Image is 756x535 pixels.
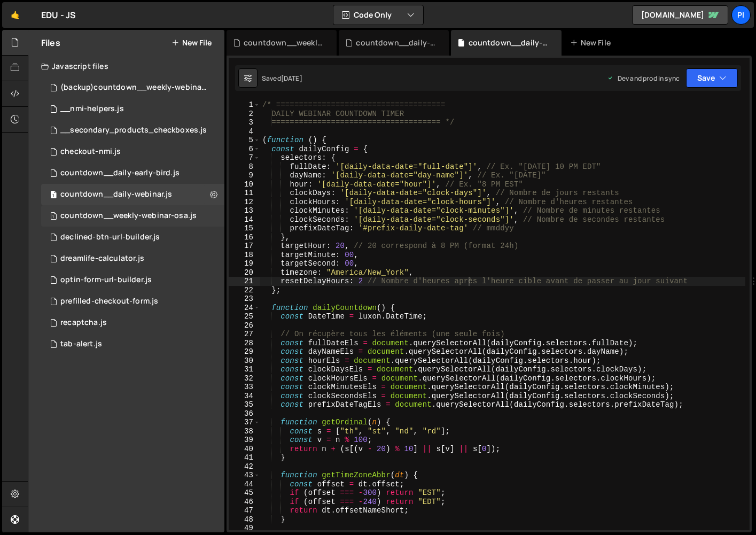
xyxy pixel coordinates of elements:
[356,37,436,48] div: countdown__daily-early-bird.js
[229,374,260,383] div: 32
[607,74,680,83] div: Dev and prod in sync
[229,480,260,489] div: 44
[229,251,260,260] div: 18
[28,56,224,77] div: Javascript files
[469,37,549,48] div: countdown__daily-webinar.js
[229,462,260,471] div: 42
[41,37,60,49] h2: Files
[229,498,260,507] div: 46
[229,198,260,207] div: 12
[229,515,260,524] div: 48
[229,277,260,286] div: 21
[229,180,260,189] div: 10
[60,126,207,135] div: __secondary_products_checkboxes.js
[60,190,172,199] div: countdown__daily-webinar.js
[281,74,302,83] div: [DATE]
[50,213,57,221] span: 1
[41,98,224,120] div: 12844/31702.js
[229,427,260,436] div: 38
[2,2,28,28] a: 🤙
[229,286,260,295] div: 22
[229,127,260,136] div: 4
[229,400,260,409] div: 35
[731,5,751,25] a: Pi
[229,365,260,374] div: 31
[50,191,57,200] span: 1
[229,436,260,445] div: 39
[229,418,260,427] div: 37
[229,136,260,145] div: 5
[244,37,324,48] div: countdown__weekly-webinar-osa.js
[41,312,224,334] div: 12844/34738.js
[41,141,224,162] div: 12844/31459.js
[229,268,260,277] div: 20
[60,254,144,263] div: dreamlife-calculator.js
[333,5,423,25] button: Code Only
[229,339,260,348] div: 28
[60,211,197,221] div: countdown__weekly-webinar-osa.js
[229,162,260,172] div: 8
[229,110,260,119] div: 2
[570,37,615,48] div: New File
[229,171,260,180] div: 9
[60,83,208,92] div: (backup)countdown__weekly-webinar-osa.js
[229,259,260,268] div: 19
[229,489,260,498] div: 45
[262,74,302,83] div: Saved
[60,168,180,178] div: countdown__daily-early-bird.js
[632,5,728,25] a: [DOMAIN_NAME]
[41,205,224,227] div: 12844/31643.js
[60,275,152,285] div: optin-form-url-builder.js
[229,392,260,401] div: 34
[229,347,260,356] div: 29
[172,38,212,47] button: New File
[229,506,260,515] div: 47
[229,233,260,242] div: 16
[229,330,260,339] div: 27
[41,334,224,355] div: 12844/35655.js
[229,383,260,392] div: 33
[41,77,228,98] div: 12844/37008.js
[229,145,260,154] div: 6
[229,524,260,533] div: 49
[60,339,102,349] div: tab-alert.js
[41,227,224,248] div: 12844/31896.js
[229,409,260,418] div: 36
[60,104,124,114] div: __nmi-helpers.js
[229,312,260,321] div: 25
[41,9,76,21] div: EDU - JS
[229,294,260,304] div: 23
[229,356,260,366] div: 30
[229,118,260,127] div: 3
[60,232,160,242] div: declined-btn-url-builder.js
[229,304,260,313] div: 24
[229,224,260,233] div: 15
[229,321,260,330] div: 26
[229,445,260,454] div: 40
[229,153,260,162] div: 7
[41,162,224,184] div: 12844/35707.js
[60,147,121,157] div: checkout-nmi.js
[229,100,260,110] div: 1
[229,206,260,215] div: 13
[686,68,738,88] button: Save
[229,453,260,462] div: 41
[229,215,260,224] div: 14
[60,297,158,306] div: prefilled-checkout-form.js
[41,248,224,269] div: 12844/34969.js
[229,189,260,198] div: 11
[41,120,228,141] div: 12844/31703.js
[41,269,224,291] div: 12844/31893.js
[41,184,224,205] div: 12844/36864.js
[229,242,260,251] div: 17
[229,471,260,480] div: 43
[41,291,224,312] div: 12844/31892.js
[60,318,107,328] div: recaptcha.js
